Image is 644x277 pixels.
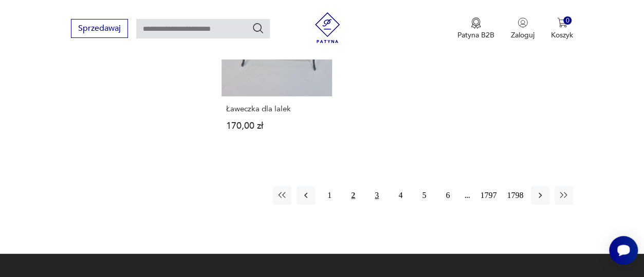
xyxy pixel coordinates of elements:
[511,17,535,40] button: Zaloguj
[609,236,638,265] iframe: Smartsupp widget button
[563,16,572,25] div: 0
[71,26,128,33] a: Sprzedawaj
[391,186,410,205] button: 4
[226,105,327,113] h3: Ławeczka dla lalek
[511,30,535,40] p: Zaloguj
[312,12,343,43] img: Patyna - sklep z meblami i dekoracjami vintage
[457,17,494,40] button: Patyna B2B
[344,186,362,205] button: 2
[367,186,386,205] button: 3
[471,17,481,29] img: Ikona medalu
[457,30,494,40] p: Patyna B2B
[551,30,573,40] p: Koszyk
[438,186,457,205] button: 6
[226,122,327,130] p: 170,00 zł
[457,17,494,40] a: Ikona medaluPatyna B2B
[551,17,573,40] button: 0Koszyk
[320,186,339,205] button: 1
[415,186,433,205] button: 5
[557,17,567,28] img: Ikona koszyka
[477,186,499,205] button: 1797
[71,19,128,38] button: Sprzedawaj
[504,186,526,205] button: 1798
[518,17,528,28] img: Ikonka użytkownika
[252,22,264,34] button: Szukaj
